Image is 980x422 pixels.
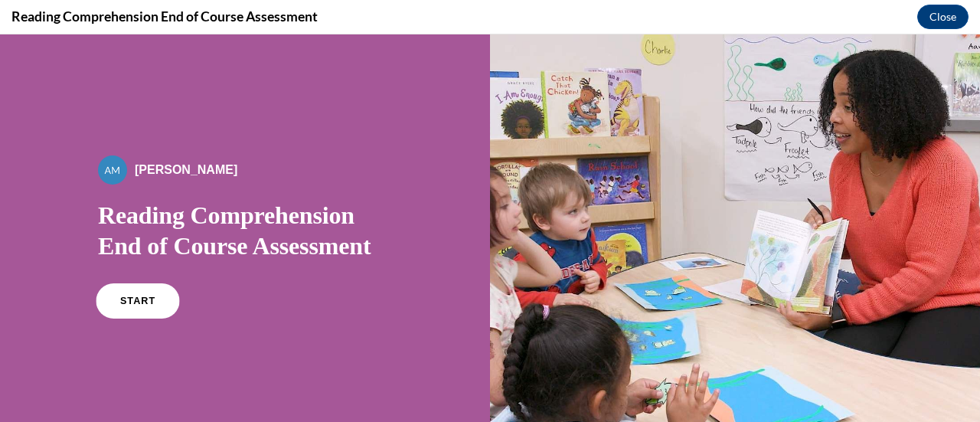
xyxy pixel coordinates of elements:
[120,261,155,273] span: START
[917,5,969,29] button: Close
[96,249,179,284] a: START
[11,7,318,26] h4: Reading Comprehension End of Course Assessment
[135,129,237,142] span: [PERSON_NAME]
[98,165,392,227] h1: Reading Comprehension End of Course Assessment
